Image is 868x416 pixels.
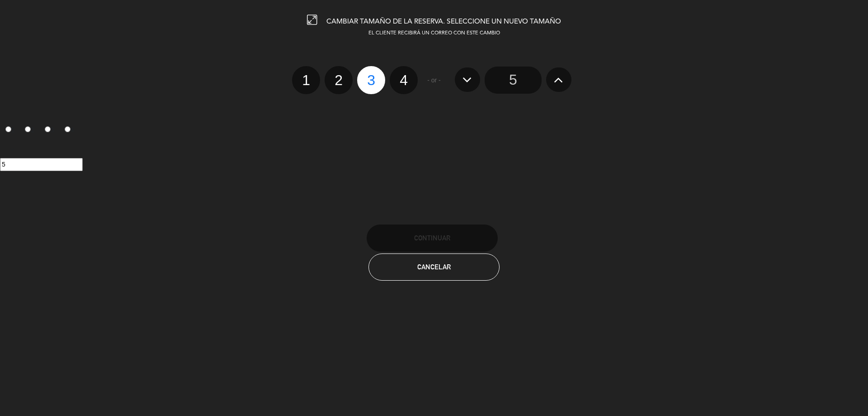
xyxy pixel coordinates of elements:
[40,123,60,138] label: 3
[367,225,498,252] button: Continuar
[59,123,79,138] label: 4
[417,263,451,271] span: Cancelar
[65,126,71,132] input: 4
[326,18,561,25] span: CAMBIAR TAMAÑO DE LA RESERVA. SELECCIONE UN NUEVO TAMAÑO
[427,75,441,86] span: - or -
[368,31,500,36] span: EL CLIENTE RECIBIRÁ UN CORREO CON ESTE CAMBIO
[357,66,385,94] label: 3
[5,126,11,132] input: 1
[20,123,40,138] label: 2
[325,66,353,94] label: 2
[390,66,418,94] label: 4
[368,253,500,281] button: Cancelar
[292,66,320,94] label: 1
[414,234,450,242] span: Continuar
[45,126,51,132] input: 3
[25,126,31,132] input: 2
